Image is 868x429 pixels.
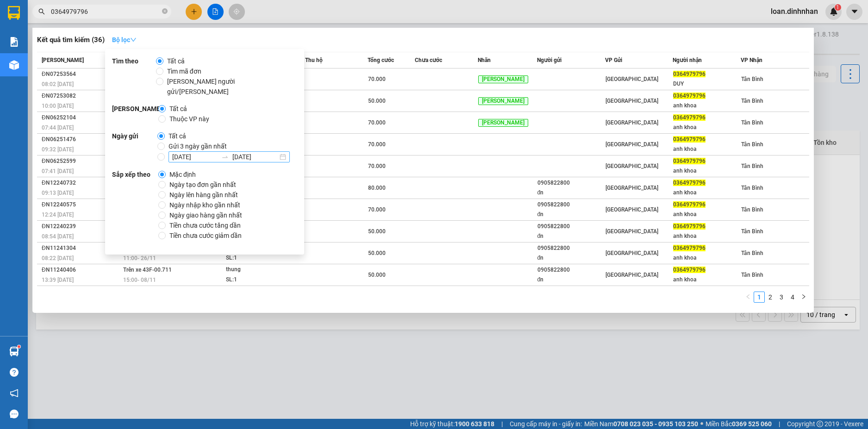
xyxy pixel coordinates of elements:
span: 0364979796 [673,245,706,251]
span: [PERSON_NAME] [42,57,84,63]
div: anh khoa [673,188,740,198]
span: 0364979796 [673,71,706,77]
span: [GEOGRAPHIC_DATA] [606,185,658,191]
span: VP Gửi [605,57,622,63]
span: 08:22 [DATE] [42,255,74,261]
span: Tân Bình [741,206,763,213]
strong: [PERSON_NAME] [112,104,158,124]
div: đn [537,210,605,219]
span: right [801,294,806,299]
span: 0364979796 [673,114,706,121]
li: Next Page [798,292,809,303]
span: Ngày nhập kho gần nhất [166,200,244,210]
span: 0364979796 [673,201,706,208]
a: 4 [787,292,798,302]
span: Người gửi [537,57,562,63]
span: 70.000 [368,141,386,148]
img: solution-icon [9,37,19,47]
span: 15:00 - 08/11 [123,277,156,283]
span: 50.000 [368,98,386,104]
div: ĐN06252599 [42,156,120,166]
div: 0905822800 [537,200,605,210]
div: DUY [673,79,740,89]
span: Mặc định [166,169,200,180]
input: Ngày bắt đầu [172,152,218,162]
h3: Kết quả tìm kiếm ( 36 ) [37,35,105,45]
span: swap-right [221,153,229,161]
span: 0364979796 [673,136,706,143]
div: ĐN12240239 [42,222,120,231]
span: 70.000 [368,206,386,213]
span: 50.000 [368,272,386,278]
span: 09:32 [DATE] [42,146,74,153]
span: 50.000 [368,250,386,256]
span: 80.000 [368,185,386,191]
div: 0905822800 [537,222,605,231]
span: search [38,8,45,15]
img: warehouse-icon [9,60,19,70]
span: down [130,37,137,43]
strong: Bộ lọc [112,36,137,44]
span: Gửi 3 ngày gần nhất [165,141,231,151]
div: anh khoa [673,101,740,111]
span: to [221,153,229,161]
div: 0905822800 [537,178,605,188]
span: [PERSON_NAME] [478,75,528,84]
span: Tân Bình [741,141,763,148]
div: ĐN11241304 [42,243,120,253]
input: Ngày kết thúc [232,152,278,162]
span: 10:00 [DATE] [42,103,74,109]
div: ĐN12240575 [42,200,120,210]
span: close-circle [162,7,168,16]
span: [GEOGRAPHIC_DATA] [606,206,658,213]
span: Tiền chưa cước giảm dần [166,230,245,241]
li: 2 [765,292,776,303]
span: 0364979796 [673,93,706,99]
div: anh khoa [673,123,740,132]
li: 4 [787,292,798,303]
span: [GEOGRAPHIC_DATA] [606,250,658,256]
div: SL: 1 [226,253,295,263]
div: đn [537,188,605,198]
a: 2 [765,292,775,302]
span: Tiền chưa cước tăng dần [166,220,244,230]
span: [GEOGRAPHIC_DATA] [606,272,658,278]
span: [GEOGRAPHIC_DATA] [606,228,658,235]
span: [GEOGRAPHIC_DATA] [606,141,658,148]
input: Tìm tên, số ĐT hoặc mã đơn [51,6,160,17]
div: anh khoa [673,144,740,154]
span: Chưa cước [415,57,442,63]
span: 0364979796 [673,180,706,186]
div: anh khoa [673,166,740,176]
span: Nhãn [478,57,491,63]
div: đn [537,275,605,285]
div: ĐN06251476 [42,135,120,144]
span: 08:54 [DATE] [42,233,74,240]
a: 1 [754,292,764,302]
div: anh khoa [673,275,740,285]
button: left [743,292,754,303]
span: 70.000 [368,119,386,126]
li: 3 [776,292,787,303]
span: Thu hộ [305,57,323,63]
span: Tân Bình [741,163,763,169]
div: ĐN06252104 [42,113,120,123]
span: [PERSON_NAME] [478,119,528,127]
div: đn [537,253,605,263]
div: ĐN11240406 [42,265,120,275]
img: warehouse-icon [9,347,19,356]
span: Tất cả [166,104,191,114]
span: notification [10,389,19,398]
span: message [10,410,19,418]
span: Tân Bình [741,185,763,191]
span: Tân Bình [741,228,763,235]
div: thung [226,265,295,275]
span: 0364979796 [673,158,706,164]
strong: Sắp xếp theo [112,169,158,241]
li: 1 [754,292,765,303]
span: 0364979796 [673,267,706,273]
div: ĐN07253082 [42,91,120,101]
strong: Tìm theo [112,56,156,97]
span: Ngày lên hàng gần nhất [166,190,242,200]
span: 70.000 [368,163,386,169]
